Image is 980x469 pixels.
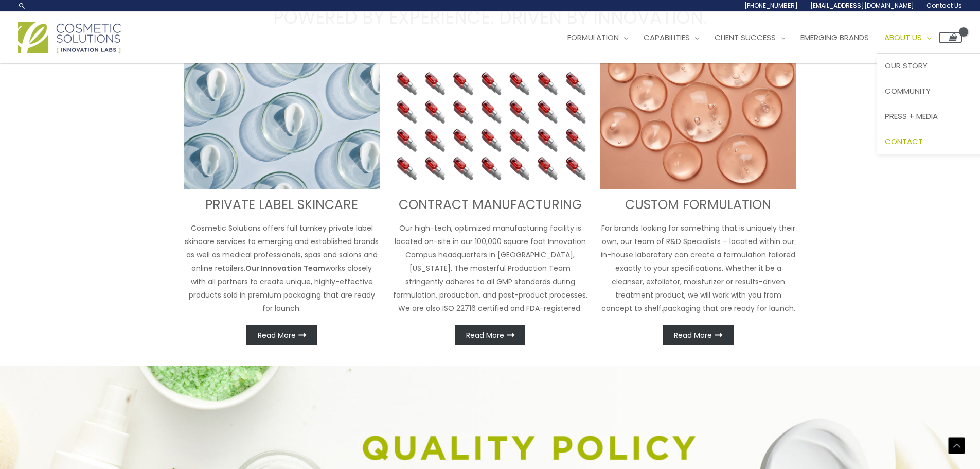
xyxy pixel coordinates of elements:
[885,85,931,96] span: Community
[600,221,796,315] p: For brands looking for something that is uniquely their own, our team of R&D Specialists – locate...
[18,2,26,10] a: Search icon link
[884,32,922,43] span: About Us
[800,32,869,43] span: Emerging Brands
[600,63,796,189] img: Custom Formulation
[644,32,690,43] span: Capabilities
[715,32,776,43] span: Client Success
[885,111,938,121] span: Press + Media
[885,136,923,147] span: Contact
[246,325,317,345] a: Read More
[810,1,914,10] span: [EMAIL_ADDRESS][DOMAIN_NAME]
[184,221,380,315] p: Cosmetic Solutions offers full turnkey private label skincare services to emerging and establishe...
[392,63,588,189] img: Contract Manufacturing
[707,22,793,53] a: Client Success
[926,1,962,10] span: Contact Us
[552,22,962,53] nav: Site Navigation
[392,197,588,214] h3: CONTRACT MANUFACTURING
[674,332,712,339] span: Read More
[744,1,798,10] span: [PHONE_NUMBER]
[18,22,121,53] img: Cosmetic Solutions Logo
[663,325,734,345] a: Read More
[455,325,525,345] a: Read More
[636,22,707,53] a: Capabilities
[184,63,380,189] img: turnkey private label skincare
[885,60,928,71] span: Our Story
[245,263,325,273] strong: Our Innovation Team
[793,22,877,53] a: Emerging Brands
[466,332,504,339] span: Read More
[184,197,380,214] h3: PRIVATE LABEL SKINCARE
[392,221,588,315] p: Our high-tech, optimized manufacturing facility is located on-site in our 100,000 square foot Inn...
[258,332,296,339] span: Read More
[600,197,796,214] h3: CUSTOM FORMULATION
[567,32,619,43] span: Formulation
[939,32,962,43] a: View Shopping Cart, empty
[877,22,939,53] a: About Us
[560,22,636,53] a: Formulation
